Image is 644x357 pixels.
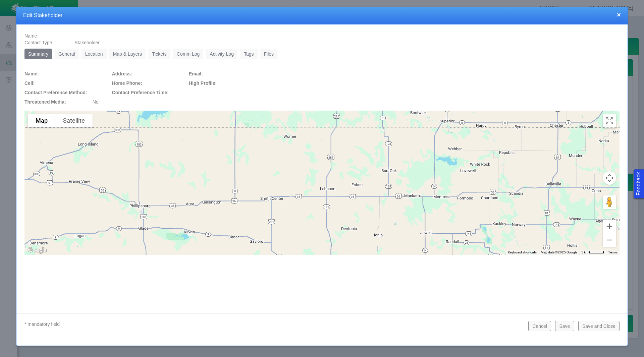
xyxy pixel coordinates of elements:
a: Activity Log [206,49,237,59]
a: Files [260,49,278,59]
span: Email: [189,71,203,76]
a: Terms (opens in new tab) [608,250,618,254]
a: Tags [240,49,258,59]
a: Summary [24,49,52,59]
h4: Edit Stakeholder [23,12,621,19]
button: Show satellite imagery [55,114,93,127]
span: Map data ©2025 Google [541,250,577,254]
button: Map Scale: 5 km per 42 pixels [579,250,606,255]
span: High Profile: [189,80,217,86]
button: Show street map [28,114,55,127]
button: Save and Close [578,321,620,331]
button: close [617,11,621,18]
img: Google [26,246,48,255]
a: Open this area in Google Maps (opens a new window) [26,246,48,255]
button: Zoom out [603,233,616,247]
span: * mandatory field [24,321,60,327]
span: No [93,99,99,105]
span: Name: [24,71,39,76]
span: Contact Preference Method: [24,90,87,95]
span: Threatened Media: [24,99,66,105]
span: Address: [112,71,132,76]
a: Tickets [148,49,170,59]
button: Drag Pegman onto the map to open Street View [603,195,616,209]
a: Comm Log [173,49,203,59]
span: 5 km [581,250,589,254]
a: General [55,49,79,59]
button: Cancel [528,321,551,331]
button: Save [555,321,574,331]
a: Location [82,49,107,59]
a: Map & Layers [109,49,146,59]
span: Name [24,33,37,39]
span: Cell: [24,80,35,86]
button: Keyboard shortcuts [508,250,537,255]
button: Toggle Fullscreen in browser window [603,114,616,127]
span: Contact Preference Time: [112,90,169,95]
span: Stakeholder [74,40,100,45]
button: Zoom in [603,220,616,233]
span: Contact Type [24,40,52,45]
button: Map camera controls [603,171,616,185]
span: Home Phone: [112,80,142,86]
